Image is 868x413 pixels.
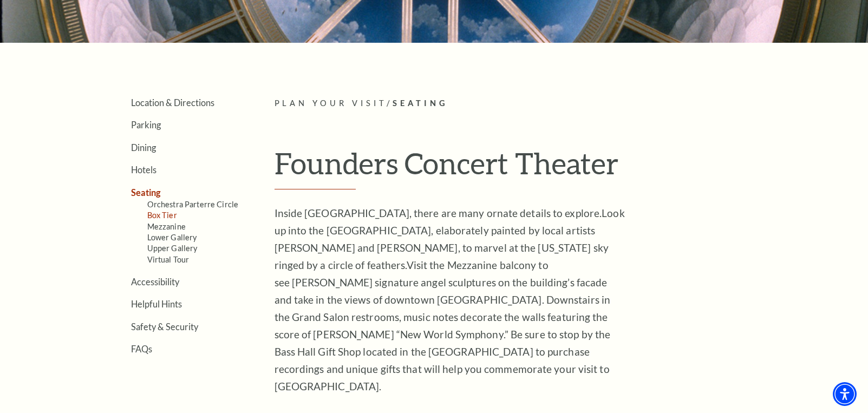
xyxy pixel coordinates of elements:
[131,322,198,332] a: Safety & Security
[275,146,770,190] h1: Founders Concert Theater
[131,120,161,130] a: Parking
[393,99,448,108] span: Seating
[131,97,214,108] a: Location & Directions
[131,187,161,198] a: Seating
[833,382,857,406] div: Accessibility Menu
[147,211,177,220] a: Box Tier
[147,244,198,253] a: Upper Gallery
[147,255,190,264] a: Virtual Tour
[275,97,770,110] p: /
[131,142,156,153] a: Dining
[147,222,186,231] a: Mezzanine
[131,277,179,287] a: Accessibility
[131,165,156,175] a: Hotels
[131,299,182,309] a: Helpful Hints
[275,99,387,108] span: Plan Your Visit
[131,344,152,354] a: FAQs
[147,200,239,209] a: Orchestra Parterre Circle
[275,205,626,395] p: Inside [GEOGRAPHIC_DATA], there are many ornate details to explore. Visit the Mezzanine balcony t...
[147,233,197,242] a: Lower Gallery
